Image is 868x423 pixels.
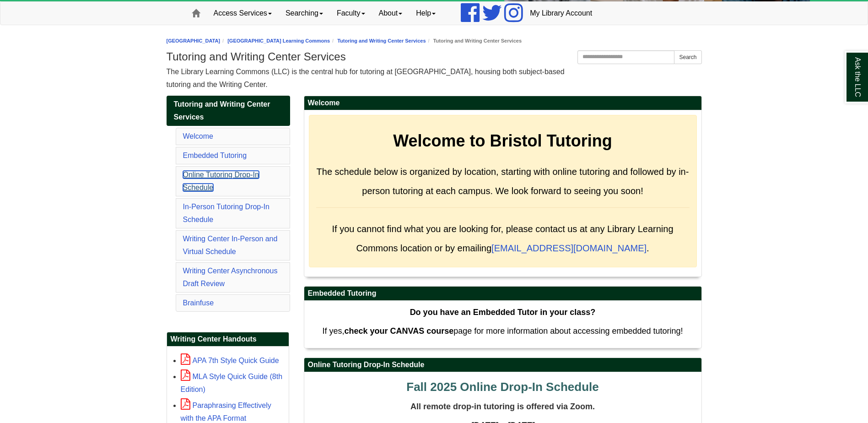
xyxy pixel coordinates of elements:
[227,38,330,43] a: [GEOGRAPHIC_DATA] Learning Commons
[183,235,278,255] a: Writing Center In-Person and Virtual Schedule
[183,299,214,307] a: Brainfuse
[491,243,647,253] a: [EMAIL_ADDRESS][DOMAIN_NAME]
[167,37,702,45] nav: breadcrumb
[279,2,330,25] a: Searching
[167,96,290,126] a: Tutoring and Writing Center Services
[410,402,595,411] span: All remote drop-in tutoring is offered via Zoom.
[304,358,701,372] h2: Online Tutoring Drop-In Schedule
[393,131,612,150] strong: Welcome to Bristol Tutoring
[426,37,522,45] li: Tutoring and Writing Center Services
[410,308,596,317] strong: Do you have an Embedded Tutor in your class?
[181,373,283,393] a: MLA Style Quick Guide (8th Edition)
[167,332,289,347] h2: Writing Center Handouts
[304,287,701,301] h2: Embedded Tutoring
[304,96,701,110] h2: Welcome
[674,50,701,64] button: Search
[317,167,689,196] span: The schedule below is organized by location, starting with online tutoring and followed by in-per...
[344,326,453,336] strong: check your CANVAS course
[409,2,442,25] a: Help
[181,357,279,364] a: APA 7th Style Quick Guide
[167,38,221,43] a: [GEOGRAPHIC_DATA]
[181,401,271,422] a: Paraphrasing Effectively with the APA Format
[330,2,372,25] a: Faculty
[183,203,270,223] a: In-Person Tutoring Drop-In Schedule
[174,100,270,121] span: Tutoring and Writing Center Services
[523,2,599,25] a: My Library Account
[207,2,279,25] a: Access Services
[183,171,259,191] a: Online Tutoring Drop-In Schedule
[183,132,213,140] a: Welcome
[332,224,673,253] span: If you cannot find what you are looking for, please contact us at any Library Learning Commons lo...
[372,2,410,25] a: About
[406,380,598,394] span: Fall 2025 Online Drop-In Schedule
[337,38,426,43] a: Tutoring and Writing Center Services
[183,267,278,287] a: Writing Center Asynchronous Draft Review
[167,68,565,88] span: The Library Learning Commons (LLC) is the central hub for tutoring at [GEOGRAPHIC_DATA], housing ...
[183,152,247,159] a: Embedded Tutoring
[322,326,683,336] span: If yes, page for more information about accessing embedded tutoring!
[167,50,702,63] h1: Tutoring and Writing Center Services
